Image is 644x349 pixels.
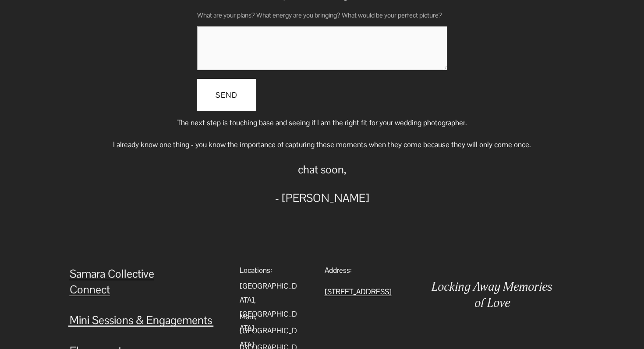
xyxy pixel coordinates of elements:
p: chat soon, [91,159,553,180]
a: Samara Collective [70,263,154,284]
a: Connect [70,279,110,300]
a: Mini Sessions & Engagements [70,310,212,331]
button: SendSend [197,79,257,111]
p: The next step is touching base and seeing if I am the right fit for your wedding photographer. [91,116,553,130]
p: Address: [325,263,426,277]
span: Connect [70,282,110,296]
p: I already know one thing - you know the importance of capturing these moments when they come beca... [91,137,553,152]
span: Mini Sessions & Engagements [70,313,212,327]
p: What are your plans? What energy are you bringing? What would be your perfect picture? [197,5,447,25]
span: Locations: [240,265,272,275]
a: [STREET_ADDRESS] [325,285,392,299]
span: Send [216,90,238,100]
span: Samara Collective [70,267,154,281]
em: Locking Away Memories of Love [432,280,555,310]
p: - [PERSON_NAME] [91,187,553,208]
